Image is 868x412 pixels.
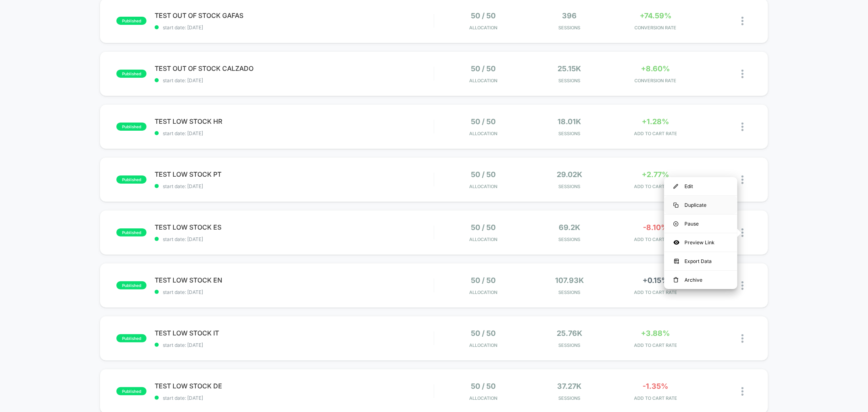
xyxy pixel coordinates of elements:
[116,175,146,184] span: published
[327,234,345,243] div: Current time
[347,234,368,243] div: Duration
[664,252,737,270] div: Export Data
[471,64,496,73] span: 50 / 50
[741,334,743,343] img: close
[471,223,496,232] span: 50 / 50
[614,395,697,401] span: ADD TO CART RATE
[673,203,678,208] img: menu
[741,70,743,78] img: close
[116,17,146,25] span: published
[155,382,433,390] span: TEST LOW STOCK DE
[470,395,498,401] span: Allocation
[643,382,669,390] span: -1.35%
[470,131,498,136] span: Allocation
[741,281,743,290] img: close
[155,289,433,295] span: start date: [DATE]
[643,223,668,232] span: -8.10%
[640,11,671,20] span: +74.59%
[614,131,697,136] span: ADD TO CART RATE
[471,11,496,20] span: 50 / 50
[6,221,438,229] input: Seek
[155,170,433,178] span: TEST LOW STOCK PT
[614,289,697,295] span: ADD TO CART RATE
[642,170,669,179] span: +2.77%
[471,329,496,337] span: 50 / 50
[614,237,697,242] span: ADD TO CART RATE
[116,123,146,131] span: published
[559,223,580,232] span: 69.2k
[741,228,743,237] img: close
[529,395,611,401] span: Sessions
[558,117,582,126] span: 18.01k
[529,131,611,136] span: Sessions
[155,24,433,31] span: start date: [DATE]
[470,237,498,242] span: Allocation
[384,235,409,243] input: Volume
[471,117,496,126] span: 50 / 50
[558,382,582,390] span: 37.27k
[471,170,496,179] span: 50 / 50
[673,221,678,226] img: menu
[614,342,697,348] span: ADD TO CART RATE
[643,276,669,285] span: +0.15%
[471,382,496,390] span: 50 / 50
[562,11,577,20] span: 396
[529,25,611,31] span: Sessions
[664,196,737,214] div: Duplicate
[155,11,433,20] span: TEST OUT OF STOCK GAFAS
[155,342,433,348] span: start date: [DATE]
[212,115,231,134] button: Play, NEW DEMO 2025-VEED.mp4
[470,78,498,83] span: Allocation
[558,64,582,73] span: 25.15k
[529,342,611,348] span: Sessions
[4,232,17,245] button: Play, NEW DEMO 2025-VEED.mp4
[116,281,146,289] span: published
[664,271,737,289] div: Archive
[529,237,611,242] span: Sessions
[741,123,743,131] img: close
[741,17,743,25] img: close
[664,215,737,233] div: Pause
[155,223,433,231] span: TEST LOW STOCK ES
[116,228,146,237] span: published
[116,70,146,78] span: published
[529,78,611,83] span: Sessions
[614,25,697,31] span: CONVERSION RATE
[664,177,737,195] div: Edit
[155,183,433,189] span: start date: [DATE]
[557,329,582,337] span: 25.76k
[614,184,697,189] span: ADD TO CART RATE
[673,184,678,189] img: menu
[155,64,433,72] span: TEST OUT OF STOCK CALZADO
[155,276,433,284] span: TEST LOW STOCK EN
[155,77,433,83] span: start date: [DATE]
[470,25,498,31] span: Allocation
[470,342,498,348] span: Allocation
[555,276,584,285] span: 107.93k
[155,329,433,337] span: TEST LOW STOCK IT
[673,277,678,283] img: menu
[116,334,146,342] span: published
[529,184,611,189] span: Sessions
[641,64,670,73] span: +8.60%
[642,117,669,126] span: +1.28%
[470,289,498,295] span: Allocation
[155,395,433,401] span: start date: [DATE]
[664,233,737,252] div: Preview Link
[614,78,697,83] span: CONVERSION RATE
[116,387,146,395] span: published
[470,184,498,189] span: Allocation
[641,329,670,337] span: +3.88%
[741,387,743,396] img: close
[471,276,496,285] span: 50 / 50
[155,117,433,125] span: TEST LOW STOCK HR
[155,130,433,136] span: start date: [DATE]
[741,175,743,184] img: close
[529,289,611,295] span: Sessions
[155,236,433,242] span: start date: [DATE]
[557,170,582,179] span: 29.02k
